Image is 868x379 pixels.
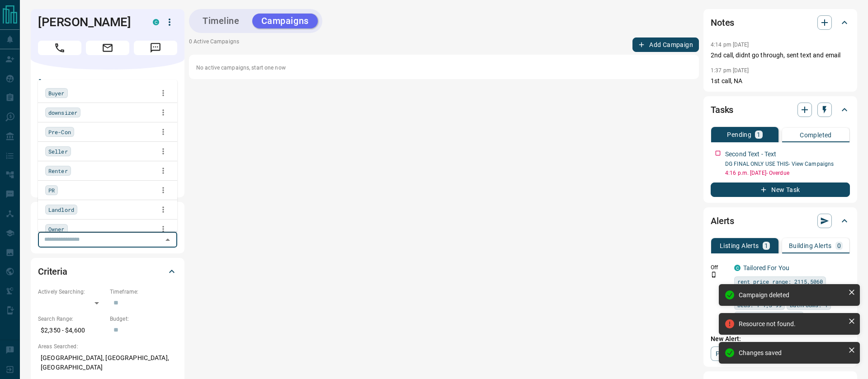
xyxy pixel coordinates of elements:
p: Search Range: [38,315,105,323]
p: 2nd call, didnt go through, sent text and email [711,51,850,60]
span: Seller [48,147,68,156]
span: Renter [48,166,68,175]
span: downsizer [48,108,77,117]
p: 1 [764,243,768,249]
a: DG FINAL ONLY USE THIS- View Campaigns [725,161,834,167]
p: 1st call, NA [711,76,850,86]
button: New Task [711,182,850,197]
div: condos.ca [734,265,741,271]
h2: Criteria [38,264,67,279]
span: PR [48,186,55,195]
h2: Alerts [711,214,734,228]
div: Criteria [38,261,177,282]
div: Alerts [711,210,850,232]
p: 4:14 pm [DATE] [711,42,749,48]
h2: Notes [711,15,734,30]
button: Add Campaign [632,37,699,52]
p: 4:16 p.m. [DATE] - Overdue [725,169,850,177]
span: Message [134,41,177,55]
p: New Alert: [711,334,850,344]
div: Tasks [711,99,850,121]
h2: Tasks [711,103,733,117]
p: Off [711,263,729,271]
p: Building Alerts [789,243,832,249]
p: Second Text - Text [725,150,776,159]
span: Pre-Con [48,127,71,136]
div: Changes saved [739,349,844,356]
p: 1:37 pm [DATE] [711,67,749,74]
button: Timeline [193,14,249,28]
span: Call [38,41,81,55]
span: Buyer [48,89,65,98]
p: [GEOGRAPHIC_DATA], [GEOGRAPHIC_DATA], [GEOGRAPHIC_DATA] [38,351,177,375]
p: Budget: [110,315,177,323]
div: Resource not found. [739,320,844,328]
p: Actively Searching: [38,288,105,296]
p: 0 [837,243,841,249]
p: 0 Active Campaigns [189,37,239,52]
a: Property [711,346,757,361]
a: Tailored For You [743,264,789,271]
span: Owner [48,225,65,234]
button: Close [161,234,174,246]
span: Email [86,41,129,55]
button: Campaigns [252,14,318,28]
p: Listing Alerts [720,243,759,249]
p: Completed [800,132,832,138]
p: $2,350 - $4,600 [38,323,105,338]
svg: Push Notification Only [711,271,717,278]
p: No active campaigns, start one now [196,64,692,72]
p: Timeframe: [110,288,177,296]
p: Pending [727,131,751,138]
span: Landlord [48,205,74,214]
div: condos.ca [153,19,159,25]
div: Notes [711,12,850,33]
button: Open [87,77,98,88]
div: Campaign deleted [739,291,844,299]
span: rent price range: 2115,5060 [737,277,823,286]
p: Areas Searched: [38,342,177,351]
h1: [PERSON_NAME] [38,15,139,29]
p: 1 [757,131,760,138]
